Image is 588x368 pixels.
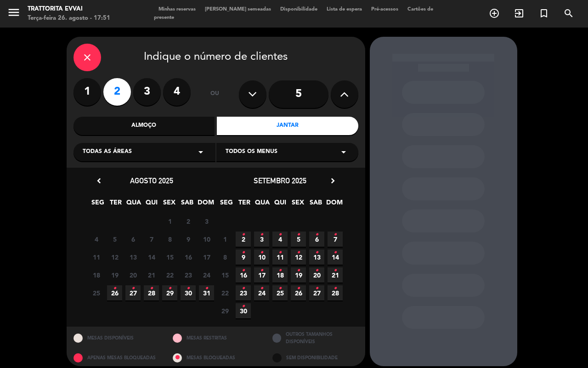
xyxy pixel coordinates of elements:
[309,232,324,247] span: 6
[272,249,288,265] span: 11
[242,227,245,242] i: •
[217,285,232,300] span: 22
[181,267,196,283] span: 23
[107,232,122,247] span: 5
[181,232,196,247] span: 9
[217,117,358,135] div: Jantar
[236,249,251,265] span: 9
[514,8,525,19] i: exit_to_app
[162,285,177,300] span: 29
[328,249,343,265] span: 14
[130,176,173,185] span: agosto 2025
[144,285,159,300] span: 28
[272,285,288,300] span: 25
[199,285,214,300] span: 31
[328,267,343,283] span: 21
[260,245,263,260] i: •
[144,197,159,212] span: QUI
[199,214,214,229] span: 3
[291,232,306,247] span: 5
[28,5,110,14] div: Trattorita Evvai
[199,249,214,265] span: 17
[144,267,159,283] span: 21
[254,232,269,247] span: 3
[73,78,101,106] label: 1
[291,285,306,300] span: 26
[291,267,306,283] span: 19
[217,232,232,247] span: 1
[328,285,343,300] span: 28
[297,281,300,296] i: •
[290,197,305,212] span: SEX
[199,267,214,283] span: 24
[162,267,177,283] span: 22
[162,214,177,229] span: 1
[254,285,269,300] span: 24
[125,249,141,265] span: 13
[322,7,367,12] span: Lista de espera
[260,281,263,296] i: •
[168,281,171,296] i: •
[217,249,232,265] span: 8
[236,303,251,318] span: 30
[198,197,213,212] span: DOM
[315,263,318,278] i: •
[150,281,153,296] i: •
[291,249,306,265] span: 12
[297,245,300,260] i: •
[242,245,245,260] i: •
[195,147,206,158] i: arrow_drop_down
[309,249,324,265] span: 13
[89,267,104,283] span: 18
[89,232,104,247] span: 4
[163,78,191,106] label: 4
[260,263,263,278] i: •
[278,281,282,296] i: •
[154,7,200,12] span: Minhas reservas
[144,249,159,265] span: 14
[278,227,282,242] i: •
[67,350,166,367] div: APENAS MESAS BLOQUEADAS
[276,7,322,12] span: Disponibilidade
[334,245,337,260] i: •
[297,227,300,242] i: •
[338,147,349,158] i: arrow_drop_down
[237,197,252,212] span: TER
[236,267,251,283] span: 16
[205,281,208,296] i: •
[489,8,500,19] i: add_circle_outline
[334,281,337,296] i: •
[107,267,122,283] span: 19
[219,197,234,212] span: SEG
[73,117,215,135] div: Almoço
[82,52,93,63] i: close
[272,197,288,212] span: QUI
[236,285,251,300] span: 23
[217,303,232,318] span: 29
[334,263,337,278] i: •
[181,285,196,300] span: 30
[266,327,365,349] div: OUTROS TAMANHOS DISPONÍVEIS
[367,7,403,12] span: Pré-acessos
[180,197,195,212] span: SAB
[328,176,338,186] i: chevron_right
[254,197,270,212] span: QUA
[187,281,190,296] i: •
[108,197,123,212] span: TER
[90,197,105,212] span: SEG
[103,78,131,106] label: 2
[334,227,337,242] i: •
[131,281,135,296] i: •
[181,214,196,229] span: 2
[107,249,122,265] span: 12
[67,327,166,349] div: MESAS DISPONÍVEIS
[94,176,104,186] i: chevron_left
[315,245,318,260] i: •
[125,267,141,283] span: 20
[217,267,232,283] span: 15
[309,267,324,283] span: 20
[73,44,358,71] div: Indique o número de clientes
[89,285,104,300] span: 25
[125,232,141,247] span: 6
[199,232,214,247] span: 10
